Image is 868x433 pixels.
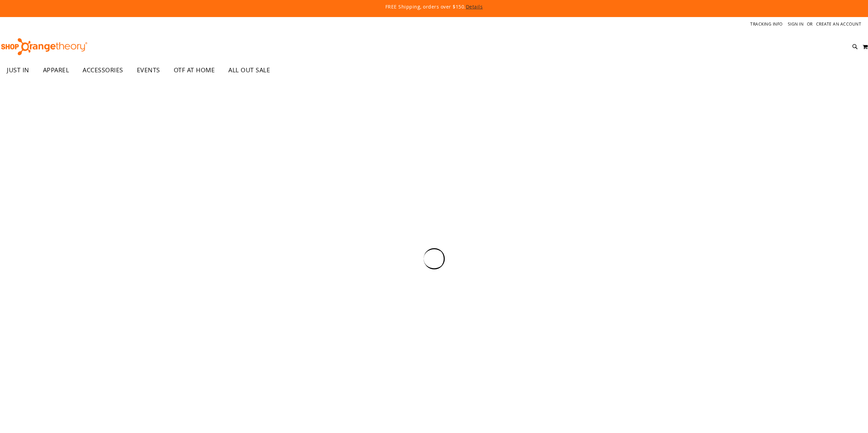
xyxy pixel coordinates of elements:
[222,62,277,78] a: ALL OUT SALE
[76,62,130,78] a: ACCESSORIES
[43,62,69,78] span: APPAREL
[750,21,783,27] a: Tracking Info
[816,21,862,27] a: Create an Account
[7,62,29,78] span: JUST IN
[167,62,222,78] a: OTF AT HOME
[174,62,215,78] span: OTF AT HOME
[137,62,160,78] span: EVENTS
[229,3,639,10] p: FREE Shipping, orders over $150.
[83,62,123,78] span: ACCESSORIES
[36,62,76,78] a: APPAREL
[130,62,167,78] a: EVENTS
[228,62,270,78] span: ALL OUT SALE
[788,21,804,27] a: Sign In
[466,3,483,10] a: Details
